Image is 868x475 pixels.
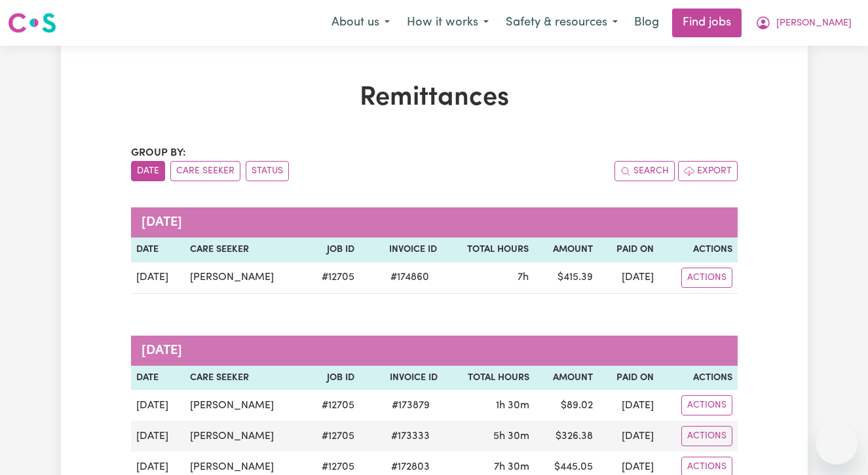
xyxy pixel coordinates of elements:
[383,459,438,475] span: # 172803
[384,398,438,413] span: # 173879
[659,237,738,262] th: Actions
[443,366,535,391] th: Total Hours
[493,431,529,442] span: 5 hours 30 minutes
[305,262,360,294] td: # 12705
[170,161,240,181] button: sort invoices by care seeker
[383,270,437,285] span: # 174860
[747,9,860,37] button: My Account
[518,272,529,283] span: 7 hours
[131,262,185,294] td: [DATE]
[681,395,732,415] button: Actions
[131,421,185,451] td: [DATE]
[305,390,360,421] td: # 12705
[131,148,186,158] span: Group by:
[659,366,737,391] th: Actions
[185,262,305,294] td: [PERSON_NAME]
[398,9,497,37] button: How it works
[323,9,398,37] button: About us
[131,390,185,421] td: [DATE]
[681,426,732,446] button: Actions
[534,262,598,294] td: $ 415.39
[534,237,598,262] th: Amount
[678,161,738,181] button: Export
[305,366,360,391] th: Job ID
[681,268,732,288] button: Actions
[497,9,626,37] button: Safety & resources
[246,161,289,181] button: sort invoices by paid status
[131,366,185,391] th: Date
[535,421,599,451] td: $ 326.38
[131,161,165,181] button: sort invoices by date
[360,237,442,262] th: Invoice ID
[8,8,56,38] a: Careseekers logo
[185,390,305,421] td: [PERSON_NAME]
[131,237,185,262] th: Date
[535,390,599,421] td: $ 89.02
[185,366,305,391] th: Care Seeker
[131,82,738,114] h1: Remittances
[131,207,738,237] caption: [DATE]
[494,462,529,472] span: 7 hours 30 minutes
[305,421,360,451] td: # 12705
[614,161,675,181] button: Search
[535,366,599,391] th: Amount
[598,390,659,421] td: [DATE]
[598,366,659,391] th: Paid On
[131,336,738,366] caption: [DATE]
[776,16,852,31] span: [PERSON_NAME]
[383,429,438,444] span: # 173333
[360,366,443,391] th: Invoice ID
[185,237,305,262] th: Care Seeker
[816,423,858,465] iframe: Button to launch messaging window
[305,237,360,262] th: Job ID
[8,11,56,35] img: Careseekers logo
[496,400,529,411] span: 1 hour 30 minutes
[672,9,742,37] a: Find jobs
[185,421,305,451] td: [PERSON_NAME]
[442,237,534,262] th: Total Hours
[598,262,659,294] td: [DATE]
[598,237,659,262] th: Paid On
[626,9,667,37] a: Blog
[598,421,659,451] td: [DATE]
